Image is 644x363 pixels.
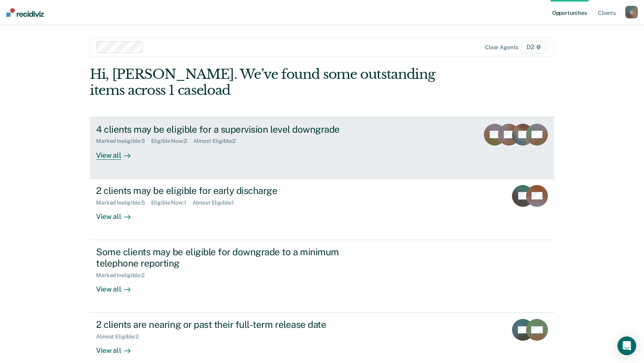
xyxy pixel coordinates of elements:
[96,246,370,269] div: Some clients may be eligible for downgrade to a minimum telephone reporting
[96,278,140,294] div: View all
[96,206,140,221] div: View all
[96,144,140,160] div: View all
[90,240,554,313] a: Some clients may be eligible for downgrade to a minimum telephone reportingMarked Ineligible:2Vie...
[151,138,193,144] div: Eligible Now : 2
[96,138,151,144] div: Marked Ineligible : 3
[96,185,370,196] div: 2 clients may be eligible for early discharge
[521,41,546,53] span: D2
[193,199,241,206] div: Almost Eligible : 1
[96,199,151,206] div: Marked Ineligible : 5
[96,319,370,330] div: 2 clients are nearing or past their full-term release date
[90,117,554,179] a: 4 clients may be eligible for a supervision level downgradeMarked Ineligible:3Eligible Now:2Almos...
[6,8,44,17] img: Recidiviz
[485,44,518,51] div: Clear agents
[193,138,242,144] div: Almost Eligible : 2
[96,124,370,135] div: 4 clients may be eligible for a supervision level downgrade
[617,336,636,355] div: Open Intercom Messenger
[625,6,638,18] button: G
[96,340,140,355] div: View all
[151,199,193,206] div: Eligible Now : 1
[90,66,461,98] div: Hi, [PERSON_NAME]. We’ve found some outstanding items across 1 caseload
[96,272,150,279] div: Marked Ineligible : 2
[96,333,145,340] div: Almost Eligible : 2
[90,179,554,240] a: 2 clients may be eligible for early dischargeMarked Ineligible:5Eligible Now:1Almost Eligible:1Vi...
